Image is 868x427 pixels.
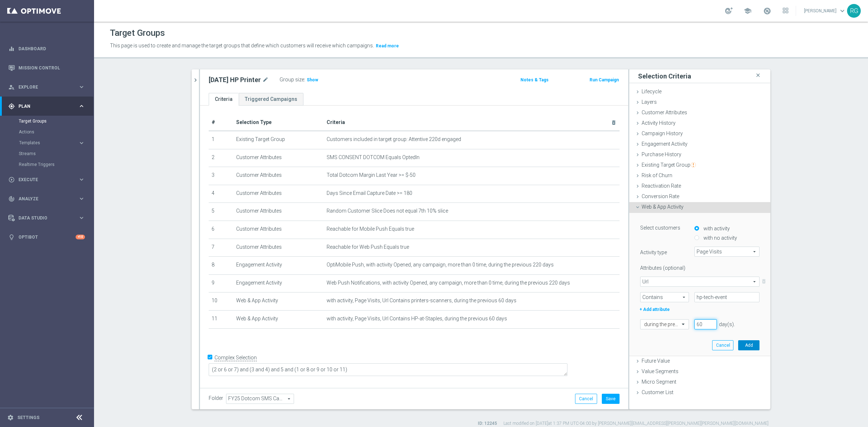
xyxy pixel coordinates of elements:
span: Conversion Rate [642,193,679,199]
i: delete_forever [611,120,617,125]
span: Show [307,77,318,82]
i: play_circle_outline [8,176,15,183]
span: OptiMobile Push, with activity Opened, any campaign, more than 0 time, during the previous 220 days [327,262,554,268]
span: Future Value [642,358,670,364]
div: Optibot [8,227,85,247]
span: with activity, Page Visits, Url Contains printers-scanners, during the previous 60 days [327,298,516,304]
a: Actions [19,129,75,135]
i: keyboard_arrow_right [78,195,85,202]
td: 10 [209,293,233,311]
button: Notes & Tags [520,76,549,84]
h3: Selection Criteria [638,72,691,80]
a: [PERSON_NAME]keyboard_arrow_down [803,5,847,16]
span: Layers [642,99,657,105]
span: Value Segments [642,368,678,374]
label: Folder [209,395,223,401]
div: Analyze [8,196,78,202]
div: Data Studio [8,215,78,221]
i: keyboard_arrow_right [78,103,85,110]
label: Select customers [635,222,689,231]
a: Criteria [209,93,239,106]
i: person_search [8,84,15,90]
label: : [304,77,305,83]
td: Customer Attributes [233,167,324,185]
span: SMS CONSENT DOTCOM Equals OptedIn [327,154,420,161]
div: Explore [8,84,78,90]
td: Customer Attributes [233,203,324,221]
div: person_search Explore keyboard_arrow_right [8,84,85,90]
span: Campaign History [642,131,683,136]
span: Days Since Email Capture Date >= 180 [327,190,412,196]
div: +10 [76,235,85,239]
button: track_changes Analyze keyboard_arrow_right [8,196,85,202]
button: Data Studio keyboard_arrow_right [8,215,85,221]
td: Engagement Activity [233,274,324,293]
td: 7 [209,239,233,257]
a: Mission Control [18,58,85,77]
button: Templates keyboard_arrow_right [19,140,85,146]
td: 3 [209,167,233,185]
span: Purchase History [642,151,681,157]
a: Triggered Campaigns [239,93,303,106]
span: Execute [18,178,78,182]
div: Templates [19,137,93,148]
i: gps_fixed [8,103,15,110]
button: Mission Control [8,65,85,71]
button: equalizer Dashboard [8,46,85,52]
button: gps_fixed Plan keyboard_arrow_right [8,103,85,109]
div: Dashboard [8,39,85,58]
td: Customer Attributes [233,239,324,257]
a: Optibot [18,227,76,247]
span: Web & App Activity [642,204,684,210]
button: Cancel [575,394,597,404]
span: Explore [18,85,78,89]
span: with activity, Page Visits, Url Contains HP-at-Staples, during the previous 60 days [327,316,507,322]
td: 6 [209,221,233,239]
span: Lifecycle [642,89,661,94]
span: keyboard_arrow_down [838,7,846,15]
div: day(s). [719,321,735,328]
span: Customer Attributes [642,110,687,115]
button: Read more [375,42,400,50]
td: Engagement Activity [233,257,324,275]
i: keyboard_arrow_right [78,140,85,146]
a: Dashboard [18,39,85,58]
span: Customer List [642,389,673,395]
label: + Add attribute [639,304,691,313]
i: settings [7,414,14,421]
i: lightbulb [8,234,15,240]
label: Activity type [635,247,689,256]
span: Random Customer Slice Does not equal 7th 10% slice [327,208,448,214]
label: ID: 12245 [478,420,497,427]
button: play_circle_outline Execute keyboard_arrow_right [8,177,85,183]
span: Templates [19,141,71,145]
div: RG [847,4,861,18]
i: keyboard_arrow_right [78,176,85,183]
div: Target Groups [19,116,93,127]
a: Settings [17,415,39,420]
span: Web Push Notifications, with activity Opened, any campaign, more than 0 time, during the previous... [327,280,570,286]
td: 4 [209,185,233,203]
span: Reactivation Rate [642,183,681,189]
span: Micro Segment [642,379,676,385]
th: Selection Type [233,114,324,131]
a: Target Groups [19,118,75,124]
div: lightbulb Optibot +10 [8,234,85,240]
span: Customers included in target group: Attentive 220d engaged [327,136,461,142]
button: Run Campaign [589,76,620,84]
td: 9 [209,274,233,293]
span: school [744,7,752,15]
label: Attributes (optional) [635,262,689,271]
label: Last modified on [DATE] at 1:37 PM UTC-04:00 by [PERSON_NAME][EMAIL_ADDRESS][PERSON_NAME][PERSON_... [503,420,769,427]
h2: [DATE] HP Printer [209,76,261,84]
span: This page is used to create and manage the target groups that define which customers will receive... [110,43,374,48]
label: with no activity [702,235,737,241]
span: Total Dotcom Margin Last Year >= $-50 [327,172,416,178]
h1: Target Groups [110,28,165,38]
label: Group size [280,77,304,83]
